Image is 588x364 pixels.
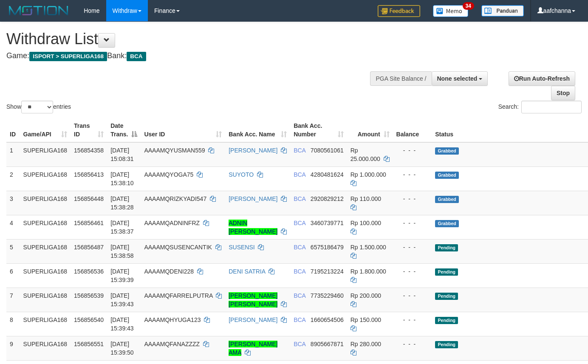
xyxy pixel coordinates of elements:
[396,316,429,324] div: - - -
[110,341,134,356] span: [DATE] 15:39:50
[144,341,200,347] span: AAAAMQFANAZZZZ
[6,288,20,312] td: 7
[481,5,524,17] img: panduan.png
[311,292,344,299] span: Copy 7735229460 to clipboard
[396,340,429,348] div: - - -
[20,312,71,336] td: SUPERLIGA168
[74,341,104,347] span: 156856551
[351,220,381,226] span: Rp 100.000
[6,142,20,167] td: 1
[396,291,429,300] div: - - -
[294,268,305,275] span: BCA
[110,244,134,259] span: [DATE] 15:38:58
[294,292,305,299] span: BCA
[435,220,459,227] span: Grabbed
[435,196,459,203] span: Grabbed
[20,263,71,288] td: SUPERLIGA168
[144,147,205,154] span: AAAAMQYUSMAN559
[71,118,107,142] th: Trans ID: activate to sort column ascending
[311,147,344,154] span: Copy 7080561061 to clipboard
[521,101,582,113] input: Search:
[20,191,71,215] td: SUPERLIGA168
[110,147,134,162] span: [DATE] 15:08:31
[6,312,20,336] td: 8
[144,244,212,251] span: AAAAMQSUSENCANTIK
[509,71,575,86] a: Run Auto-Refresh
[351,147,380,162] span: Rp 25.000.000
[110,220,134,235] span: [DATE] 15:38:37
[351,268,386,275] span: Rp 1.800.000
[6,4,71,17] img: MOTION_logo.png
[6,166,20,191] td: 2
[311,268,344,275] span: Copy 7195213224 to clipboard
[396,195,429,203] div: - - -
[378,5,420,17] img: Feedback.jpg
[290,118,347,142] th: Bank Acc. Number: activate to sort column ascending
[437,75,478,82] span: None selected
[294,316,305,323] span: BCA
[311,195,344,202] span: Copy 2920829212 to clipboard
[144,292,212,299] span: AAAAMQFARRELPUTRA
[20,215,71,239] td: SUPERLIGA168
[311,220,344,226] span: Copy 3460739771 to clipboard
[551,86,575,100] a: Stop
[294,220,305,226] span: BCA
[6,118,20,142] th: ID
[127,52,146,61] span: BCA
[294,195,305,202] span: BCA
[294,171,305,178] span: BCA
[311,316,344,323] span: Copy 1660654506 to clipboard
[74,244,104,251] span: 156856487
[110,316,134,332] span: [DATE] 15:39:43
[110,171,134,186] span: [DATE] 15:38:10
[435,341,458,348] span: Pending
[74,147,104,154] span: 156854358
[74,220,104,226] span: 156856461
[435,147,459,155] span: Grabbed
[229,171,254,178] a: SUYOTO
[229,244,254,251] a: SUSENSI
[20,336,71,360] td: SUPERLIGA168
[396,219,429,227] div: - - -
[435,268,458,276] span: Pending
[396,243,429,251] div: - - -
[463,2,474,10] span: 34
[435,293,458,300] span: Pending
[229,220,277,235] a: ADNIN [PERSON_NAME]
[6,239,20,263] td: 5
[498,101,582,113] label: Search:
[144,316,201,323] span: AAAAMQHYUGA123
[107,118,141,142] th: Date Trans.: activate to sort column descending
[432,71,488,86] button: None selected
[21,101,53,113] select: Showentries
[74,195,104,202] span: 156856448
[110,292,134,308] span: [DATE] 15:39:43
[144,268,194,275] span: AAAAMQDENI228
[29,52,107,61] span: ISPORT > SUPERLIGA168
[6,31,384,48] h1: Withdraw List
[396,146,429,155] div: - - -
[6,215,20,239] td: 4
[433,5,469,17] img: Button%20Memo.svg
[294,147,305,154] span: BCA
[6,336,20,360] td: 9
[351,171,386,178] span: Rp 1.000.000
[396,267,429,276] div: - - -
[294,341,305,347] span: BCA
[347,118,393,142] th: Amount: activate to sort column ascending
[351,244,386,251] span: Rp 1.500.000
[225,118,290,142] th: Bank Acc. Name: activate to sort column ascending
[141,118,225,142] th: User ID: activate to sort column ascending
[351,316,381,323] span: Rp 150.000
[435,172,459,179] span: Grabbed
[74,171,104,178] span: 156856413
[435,317,458,324] span: Pending
[311,341,344,347] span: Copy 8905667871 to clipboard
[6,191,20,215] td: 3
[351,292,381,299] span: Rp 200.000
[20,118,71,142] th: Game/API: activate to sort column ascending
[74,292,104,299] span: 156856539
[110,268,134,283] span: [DATE] 15:39:39
[229,268,265,275] a: DENI SATRIA
[351,341,381,347] span: Rp 280.000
